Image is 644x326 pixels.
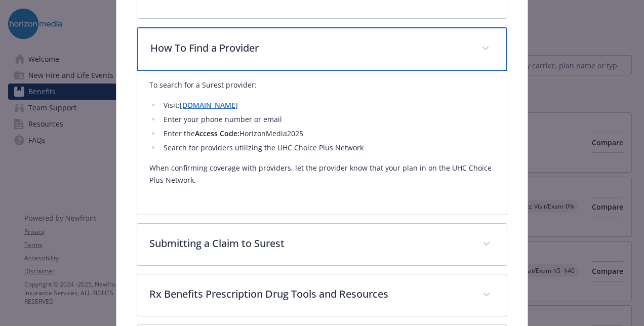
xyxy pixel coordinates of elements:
[180,100,238,110] a: [DOMAIN_NAME]
[137,224,507,265] div: Submitting a Claim to Surest
[149,162,495,186] p: When confirming coverage with providers, let the provider know that your plan in on the UHC Choic...
[150,40,469,56] p: How To Find a Provider
[195,129,239,138] strong: Access Code:
[137,274,507,316] div: Rx Benefits Prescription Drug Tools and Resources
[160,113,495,126] li: Enter your phone number or email
[160,128,495,140] li: Enter the HorizonMedia2025
[149,79,495,91] p: To search for a Surest provider:
[160,99,495,111] li: Visit:
[137,71,507,215] div: How To Find a Provider
[137,27,507,71] div: How To Find a Provider
[149,287,470,302] p: Rx Benefits Prescription Drug Tools and Resources
[149,236,470,251] p: Submitting a Claim to Surest
[160,142,495,154] li: Search for providers utilizing the UHC Choice Plus Network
